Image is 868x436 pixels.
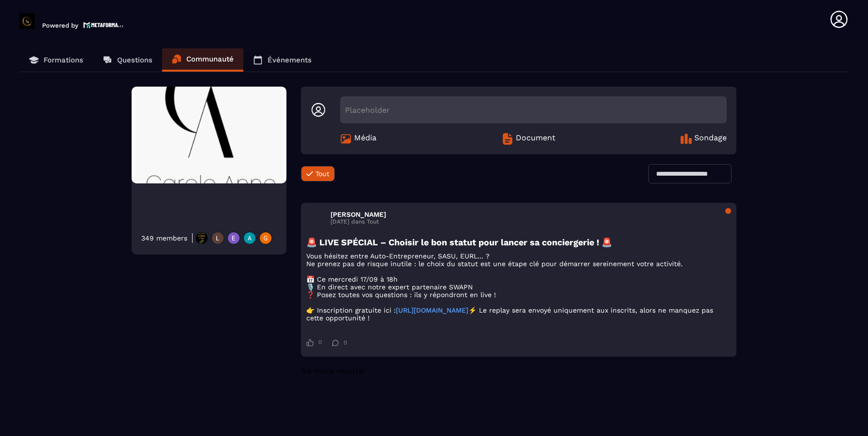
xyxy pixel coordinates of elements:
span: Sondage [694,133,727,145]
h3: 🚨 LIVE SPÉCIAL – Choisir le bon statut pour lancer sa conciergerie ! 🚨 [306,237,731,247]
img: https://production-metaforma-bucket.s3.fr-par.scw.cloud/production-metaforma-bucket/users/June202... [227,231,240,245]
span: Tout [315,170,329,178]
a: Communauté [162,48,243,72]
p: Formations [44,56,83,64]
div: 349 members [141,234,187,242]
p: Événements [268,56,312,64]
p: [DATE] dans Tout [330,218,386,225]
img: Community background [132,87,286,183]
a: [URL][DOMAIN_NAME] [396,306,468,314]
a: Questions [93,48,162,72]
p: Vous hésitez entre Auto-Entrepreneur, SASU, EURL… ? Ne prenez pas de risque inutile : le choix du... [306,252,731,322]
img: https://production-metaforma-bucket.s3.fr-par.scw.cloud/production-metaforma-bucket/users/August2... [243,231,256,245]
a: Événements [243,48,321,72]
p: Questions [117,56,152,64]
span: Média [354,133,376,145]
span: 0 [318,339,322,346]
span: Document [516,133,555,145]
img: logo [83,21,124,29]
span: 0 [344,339,347,346]
img: https://production-metaforma-bucket.s3.fr-par.scw.cloud/production-metaforma-bucket/users/July202... [211,231,224,245]
h3: [PERSON_NAME] [330,210,386,218]
img: https://production-metaforma-bucket.s3.fr-par.scw.cloud/production-metaforma-bucket/users/June202... [195,231,209,245]
p: Communauté [186,55,234,63]
a: Formations [19,48,93,72]
img: https://production-metaforma-bucket.s3.fr-par.scw.cloud/production-metaforma-bucket/users/Septemb... [259,231,272,245]
p: Powered by [42,22,78,29]
span: No more results! [301,366,364,376]
img: logo-branding [19,14,35,29]
div: Placeholder [340,96,727,123]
